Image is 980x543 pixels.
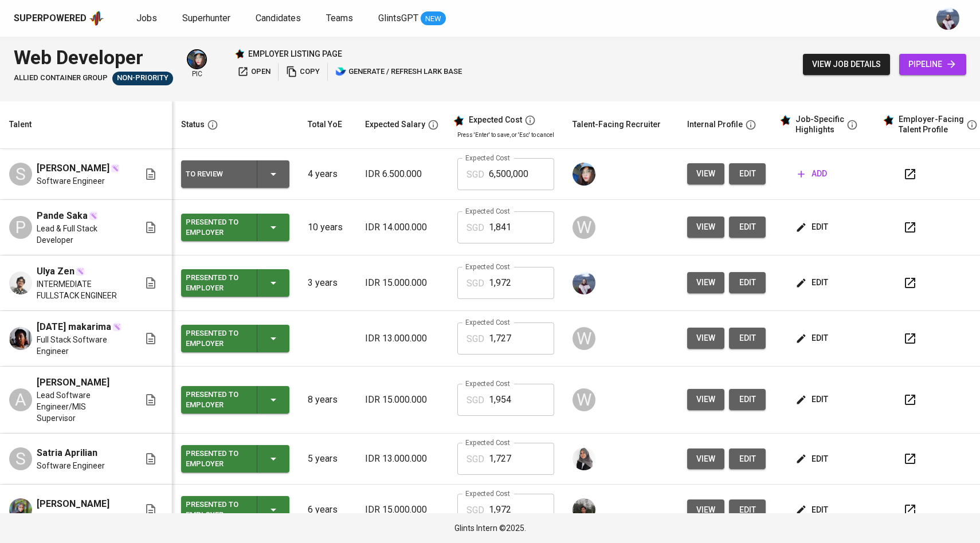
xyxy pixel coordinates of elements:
span: edit [798,276,828,290]
span: add [798,167,827,181]
span: [PERSON_NAME] [37,162,109,175]
div: Presented to Employer [186,497,248,522]
button: view [687,272,724,293]
button: open [234,63,273,81]
p: IDR 6.500.000 [365,167,439,181]
div: Presented to Employer [186,270,248,296]
button: view job details [803,54,890,75]
a: GlintsGPT NEW [378,11,446,26]
p: 3 years [308,276,347,290]
button: add [793,163,832,184]
p: SGD [467,332,484,346]
button: view [687,499,724,521]
p: SGD [467,453,484,466]
span: edit [738,503,756,517]
button: edit [729,163,766,184]
p: employer listing page [248,48,342,60]
span: Ulya Zen [37,265,75,278]
p: IDR 15.000.000 [365,276,439,290]
span: Satria Aprilian [37,446,97,460]
img: sinta.windasari@glints.com [573,447,595,470]
span: view [696,331,715,345]
div: S [9,447,32,470]
button: edit [793,272,833,293]
div: W [573,216,595,239]
p: SGD [467,503,484,517]
div: Status [181,117,205,132]
a: Jobs [136,11,159,26]
span: [DATE] makarima [37,320,111,334]
img: magic_wand.svg [76,267,85,276]
p: 4 years [308,167,347,181]
p: Press 'Enter' to save, or 'Esc' to cancel [457,131,554,139]
p: 5 years [308,452,347,466]
div: Expected Salary [365,117,425,132]
span: view [696,167,715,181]
a: edit [729,328,766,349]
button: edit [793,499,833,521]
button: To Review [181,160,289,188]
span: edit [738,392,756,407]
img: christine.raharja@glints.com [573,271,595,294]
div: pic [187,49,207,79]
div: Talent-Facing Recruiter [573,117,661,132]
a: pipeline [899,54,966,75]
span: Software Engineer [37,175,105,187]
img: glints_star.svg [883,115,894,126]
p: SGD [467,168,484,182]
a: Teams [326,11,355,26]
span: edit [798,503,828,517]
button: edit [729,499,766,521]
button: Presented to Employer [181,325,289,352]
span: Full stack Developer [37,511,108,522]
span: view [696,220,715,234]
div: Internal Profile [687,117,743,132]
div: Pending Client’s Feedback, Sufficient Talents in Pipeline [112,72,173,85]
div: S [9,163,32,186]
p: 6 years [308,503,347,517]
p: 8 years [308,393,347,407]
img: diazagista@glints.com [573,163,595,186]
div: Job-Specific Highlights [795,115,844,135]
img: app logo [89,10,104,27]
span: edit [798,452,828,466]
img: Ulya Zen [9,271,32,294]
a: Superhunter [182,11,233,26]
div: Presented to Employer [186,215,248,240]
span: Software Engineer [37,460,105,471]
img: glenn@glints.com [573,498,595,521]
p: IDR 15.000.000 [365,503,439,517]
img: magic_wand.svg [112,322,121,332]
a: edit [729,272,766,293]
button: edit [793,389,833,410]
span: view [696,452,715,466]
button: Presented to Employer [181,386,289,414]
button: view [687,389,724,410]
span: edit [738,167,756,181]
a: Candidates [256,11,303,26]
span: edit [738,452,756,466]
span: Jobs [136,13,157,23]
span: view [696,392,715,407]
img: lark [335,66,347,77]
img: Glints Star [234,49,245,59]
button: copy [283,63,323,81]
button: edit [729,217,766,238]
button: Presented to Employer [181,496,289,524]
p: IDR 13.000.000 [365,332,439,345]
span: [PERSON_NAME] [37,497,109,511]
p: IDR 13.000.000 [365,452,439,466]
div: A [9,388,32,411]
span: NEW [421,13,446,25]
span: INTERMEDIATE FULLSTACK ENGINEER [37,278,126,301]
div: Talent [9,117,32,132]
button: Presented to Employer [181,214,289,241]
img: diazagista@glints.com [188,50,206,68]
p: IDR 15.000.000 [365,393,439,407]
div: W [573,327,595,350]
button: lark generate / refresh lark base [332,63,465,81]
